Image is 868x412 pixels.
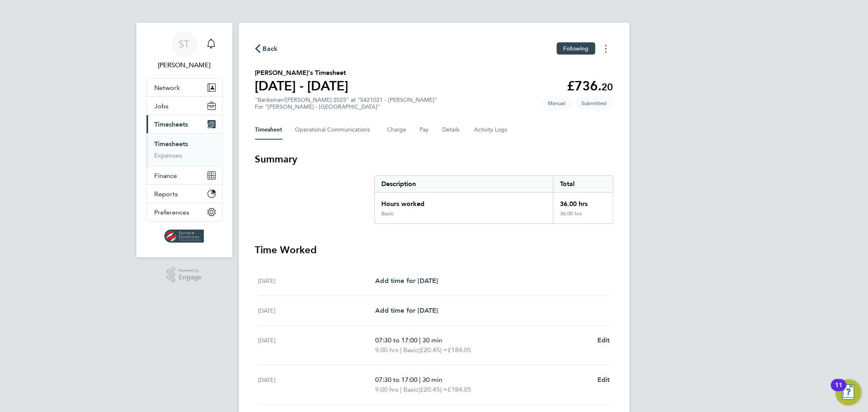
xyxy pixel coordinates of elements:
[374,175,613,224] div: Summary
[179,39,190,49] span: ST
[448,346,471,354] span: £184.05
[419,336,421,344] span: |
[375,176,553,192] div: Description
[553,210,612,224] div: 36.00 hrs
[422,376,442,384] span: 30 min
[563,45,588,52] span: Following
[375,306,438,316] a: Add time for [DATE]
[443,120,461,140] button: Details
[375,277,438,285] span: Add time for [DATE]
[255,243,613,256] h3: Time Worked
[167,267,201,283] a: Powered byEngage
[155,84,180,92] span: Network
[258,375,376,394] div: [DATE]
[155,102,169,110] span: Jobs
[553,176,612,192] div: Total
[602,81,613,93] span: 20
[400,346,402,354] span: |
[597,376,610,384] span: Edit
[155,172,177,180] span: Finance
[146,31,223,70] a: ST[PERSON_NAME]
[295,120,374,140] button: Operational Communications
[381,210,394,217] div: Basic
[375,386,398,393] span: 9.00 hrs
[164,230,204,243] img: spheresolutions-logo-retina.png
[146,97,222,115] button: Jobs
[375,193,553,210] div: Hours worked
[448,386,471,393] span: £184.05
[146,133,222,166] div: Timesheets
[375,376,418,384] span: 07:30 to 17:00
[553,193,612,210] div: 36.00 hrs
[146,167,222,184] button: Finance
[155,140,188,148] a: Timesheets
[255,96,437,110] div: "Banksman/[PERSON_NAME] 2025" at "S421021 - [PERSON_NAME]"
[146,115,222,133] button: Timesheets
[418,386,448,393] span: (£20.45) =
[418,346,448,354] span: (£20.45) =
[155,208,190,216] span: Preferences
[255,78,349,94] h1: [DATE] - [DATE]
[255,120,282,140] button: Timesheet
[263,44,278,54] span: Back
[597,336,610,344] span: Edit
[146,185,222,203] button: Reports
[146,230,223,243] a: Go to home page
[155,121,188,128] span: Timesheets
[387,120,407,140] button: Charge
[597,335,610,345] a: Edit
[375,346,398,354] span: 9.00 hrs
[474,120,509,140] button: Activity Logs
[835,379,861,405] button: Open Resource Center, 11 new notifications
[179,274,201,281] span: Engage
[403,385,418,394] span: Basic
[420,120,430,140] button: Pay
[835,385,842,396] div: 11
[179,267,201,274] span: Powered by
[255,68,349,78] h2: [PERSON_NAME]'s Timesheet
[146,79,222,96] button: Network
[136,23,232,257] nav: Main navigation
[575,96,613,110] span: This timesheet is Submitted.
[403,345,418,355] span: Basic
[375,336,418,344] span: 07:30 to 17:00
[155,151,182,159] a: Expenses
[258,306,376,316] div: [DATE]
[155,190,178,198] span: Reports
[422,336,442,344] span: 30 min
[375,307,438,314] span: Add time for [DATE]
[255,153,613,166] h3: Summary
[255,103,437,110] div: For "[PERSON_NAME] - [GEOGRAPHIC_DATA]"
[255,44,278,54] button: Back
[542,96,572,110] span: This timesheet was manually created.
[557,42,595,55] button: Following
[597,375,610,385] a: Edit
[400,386,402,393] span: |
[146,60,223,70] span: Selin Thomas
[567,78,613,94] app-decimal: £736.
[419,376,421,384] span: |
[146,203,222,221] button: Preferences
[375,276,438,286] a: Add time for [DATE]
[258,276,376,286] div: [DATE]
[258,335,376,355] div: [DATE]
[599,42,613,55] button: Timesheets Menu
